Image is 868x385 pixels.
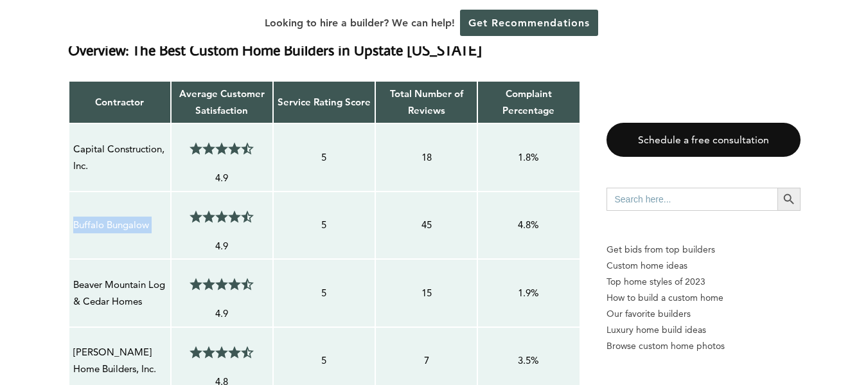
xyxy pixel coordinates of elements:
[607,123,801,157] a: Schedule a free consultation
[607,306,801,322] a: Our favorite builders
[73,344,166,378] p: [PERSON_NAME] Home Builders, Inc.
[502,87,554,116] strong: Complaint Percentage
[390,87,463,116] strong: Total Number of Reviews
[73,276,166,310] p: Beaver Mountain Log & Cedar Homes
[482,217,575,233] p: 4.8%
[278,217,371,233] p: 5
[175,238,269,255] p: 4.9
[482,352,575,369] p: 3.5%
[482,149,575,166] p: 1.8%
[175,170,269,186] p: 4.9
[278,352,371,369] p: 5
[380,149,473,166] p: 18
[607,274,801,290] a: Top home styles of 2023
[607,338,801,354] a: Browse custom home photos
[607,242,801,258] p: Get bids from top builders
[621,292,853,370] iframe: Drift Widget Chat Controller
[607,258,801,274] a: Custom home ideas
[73,141,166,175] p: Capital Construction, Inc.
[782,192,796,206] svg: Search
[380,352,473,369] p: 7
[380,285,473,301] p: 15
[68,39,482,59] strong: Overview: The Best Custom Home Builders in Upstate [US_STATE]
[95,96,144,108] strong: Contractor
[607,290,801,306] a: How to build a custom home
[482,285,575,301] p: 1.9%
[175,305,269,322] p: 4.9
[460,10,598,36] a: Get Recommendations
[278,149,371,166] p: 5
[607,322,801,338] a: Luxury home build ideas
[73,217,166,233] p: Buffalo Bungalow
[607,188,777,211] input: Search here...
[179,87,265,116] strong: Average Customer Satisfaction
[278,285,371,301] p: 5
[278,96,371,108] strong: Service Rating Score
[380,217,473,233] p: 45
